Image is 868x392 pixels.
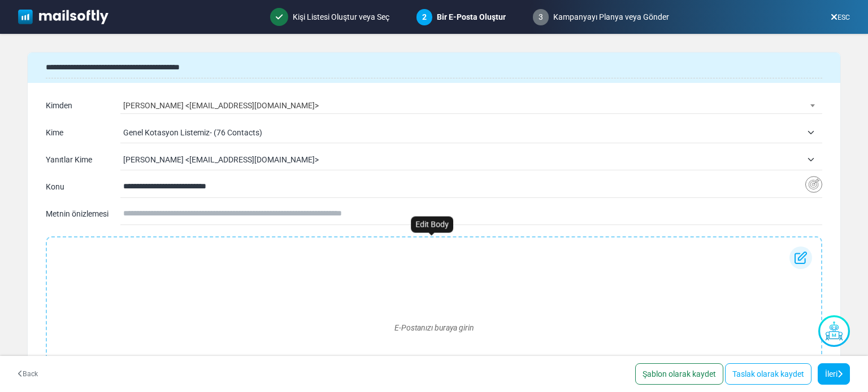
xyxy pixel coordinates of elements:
[394,322,474,334] span: E-Postanızı buraya girin
[123,98,819,113] span: Volkan Değirmenci <volkan@algodon.com.tr>
[46,127,102,139] div: Kime
[46,154,102,166] div: Yanıtlar Kime
[46,208,102,220] div: Metnin önizlemesi
[533,9,549,25] span: 3
[831,14,850,21] a: ESC
[818,363,850,385] a: İleri
[18,10,108,24] img: mailsoftly_white_logo.svg
[123,122,822,143] span: Genel Kotasyon Listemiz- (76 Contacts)
[725,363,811,385] a: Taslak olarak kaydet
[18,369,38,379] a: Back
[46,100,102,112] div: Kimden
[123,153,802,166] span: Volkan Değirmenci <volkan@algodon.com.tr>
[123,126,802,139] span: Genel Kotasyon Listemiz- (76 Contacts)
[46,181,102,193] div: Konu
[422,12,427,21] span: 2
[805,176,822,193] img: Insert Variable
[123,149,822,170] span: Volkan Değirmenci <volkan@algodon.com.tr>
[818,315,850,347] img: Yapay Zeka Asistanı
[411,217,453,233] div: Edit Body
[635,363,723,385] a: Şablon olarak kaydet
